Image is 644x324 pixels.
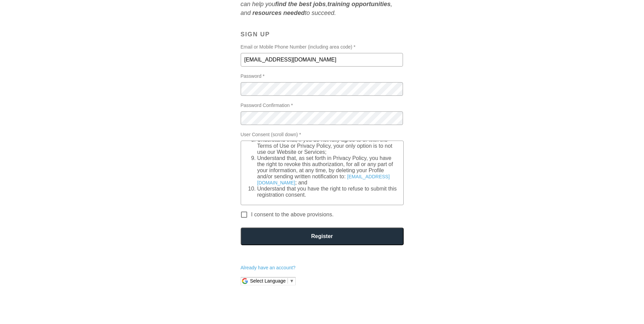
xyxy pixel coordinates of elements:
[250,278,286,284] span: Select Language
[250,278,294,284] a: Select Language​
[241,265,296,270] a: Already have an account?
[275,1,326,7] strong: find the best jobs
[241,228,404,245] input: Register
[241,82,403,96] input: Password *
[251,211,334,219] p: I consent to the above provisions.
[241,111,403,125] input: Password Confirmation *
[241,132,404,137] span: User Consent (scroll down) *
[241,73,404,96] label: Password *
[257,137,392,155] span: Understand that, if you do not fully agree to or with the Terms of Use or Privacy Policy, your on...
[328,1,391,7] strong: training opportunities
[253,10,305,16] strong: resources needed
[241,103,404,125] label: Password Confirmation *
[241,31,404,38] h3: Sign Up
[288,278,288,284] span: ​
[241,44,404,67] label: Email or Mobile Phone Number (including area code) *
[295,180,308,185] span: ; and
[257,186,397,198] span: Understand that you have the right to refuse to submit this registration consent.
[241,53,403,67] input: Email or Mobile Phone Number (including area code) *
[257,155,393,179] span: Understand that, as set forth in Privacy Policy, you have the right to revoke this authorization,...
[290,278,294,284] span: ▼
[257,174,390,185] a: [EMAIL_ADDRESS][DOMAIN_NAME]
